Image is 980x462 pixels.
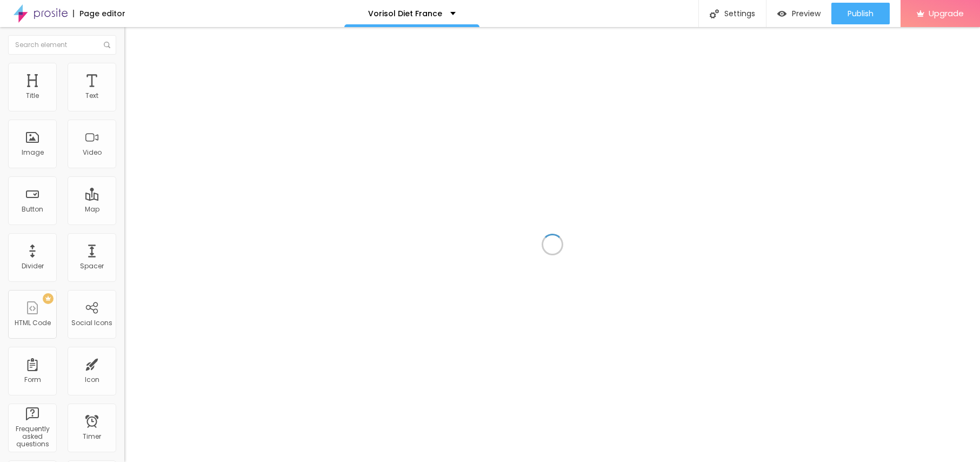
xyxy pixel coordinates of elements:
div: Title [26,92,39,100]
button: Publish [831,3,890,24]
div: Form [24,376,41,384]
button: Preview [766,3,831,24]
img: view-1.svg [777,9,786,18]
div: Page editor [73,10,125,17]
div: Map [85,206,99,213]
span: Preview [792,9,821,18]
img: Icone [104,42,110,48]
div: Button [22,206,43,213]
div: Image [22,149,44,156]
span: Publish [848,9,874,18]
div: Divider [22,262,44,270]
div: Icon [85,376,99,384]
div: Video [83,149,102,156]
div: Text [85,92,98,100]
div: Frequently asked questions [11,425,54,448]
img: Icone [710,9,719,18]
div: Spacer [80,262,104,270]
div: Social Icons [71,319,112,327]
span: Upgrade [929,9,964,18]
div: HTML Code [15,319,51,327]
input: Search element [8,35,116,55]
p: Vorisol Diet France [368,10,442,17]
div: Timer [83,433,101,440]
